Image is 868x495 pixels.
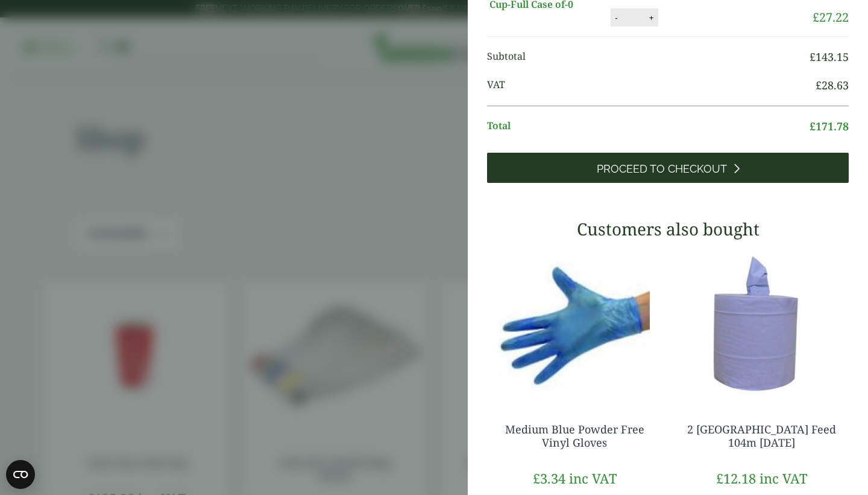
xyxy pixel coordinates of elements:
span: inc VAT [569,469,617,487]
button: - [611,13,621,23]
bdi: 3.34 [533,469,565,487]
bdi: 143.15 [810,49,849,64]
a: Proceed to Checkout [487,153,849,183]
span: inc VAT [759,469,807,487]
span: £ [810,49,816,64]
span: £ [813,9,819,25]
span: £ [816,78,822,92]
bdi: 171.78 [810,119,849,133]
span: Proceed to Checkout [597,162,727,176]
span: £ [533,469,540,487]
img: 3630017-2-Ply-Blue-Centre-Feed-104m [674,248,849,399]
span: Total [487,118,810,135]
img: 4130015J-Blue-Vinyl-Powder-Free-Gloves-Medium [487,248,662,399]
span: VAT [487,77,816,94]
bdi: 12.18 [716,469,756,487]
bdi: 28.63 [816,78,849,92]
button: Open CMP widget [6,460,35,489]
span: Subtotal [487,49,810,65]
a: 2 [GEOGRAPHIC_DATA] Feed 104m [DATE] [687,422,836,450]
h3: Customers also bought [487,219,849,240]
bdi: 27.22 [813,9,849,25]
a: Medium Blue Powder Free Vinyl Gloves [505,422,644,450]
span: £ [810,119,816,133]
button: + [646,13,658,23]
span: £ [716,469,723,487]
